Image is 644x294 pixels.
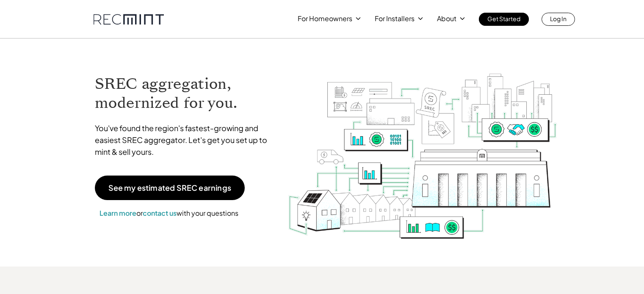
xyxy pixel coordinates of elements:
[95,122,275,158] p: You've found the region's fastest-growing and easiest SREC aggregator. Let's get you set up to mi...
[95,176,245,200] a: See my estimated SREC earnings
[95,74,275,113] h1: SREC aggregation, modernized for you.
[487,13,520,25] p: Get Started
[95,208,243,219] p: or with your questions
[542,13,575,26] a: Log In
[437,13,456,25] p: About
[479,13,529,26] a: Get Started
[375,13,415,25] p: For Installers
[298,13,352,25] p: For Homeowners
[108,184,231,192] p: See my estimated SREC earnings
[550,13,567,25] p: Log In
[143,209,177,217] a: contact us
[287,51,558,241] img: RECmint value cycle
[100,209,136,217] a: Learn more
